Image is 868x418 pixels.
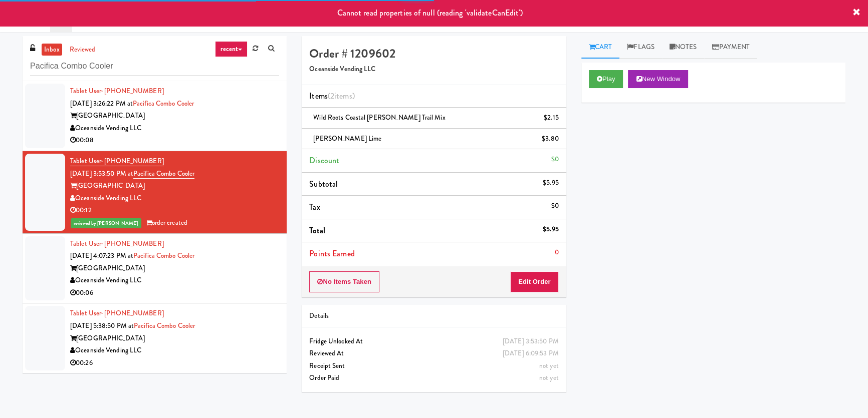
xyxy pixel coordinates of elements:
[539,373,559,382] span: not yet
[313,113,445,122] span: Wild Roots Coastal [PERSON_NAME] Trail mix
[309,178,338,190] span: Subtotal
[23,303,287,373] li: Tablet User· [PHONE_NUMBER][DATE] 5:38:50 PM atPacifica Combo Cooler[GEOGRAPHIC_DATA]Oceanside Ve...
[551,200,558,212] div: $0
[70,86,164,96] a: Tablet User· [PHONE_NUMBER]
[337,7,523,19] span: Cannot read properties of null (reading 'validateCanEdit')
[23,234,287,304] li: Tablet User· [PHONE_NUMBER][DATE] 4:07:23 PM atPacifica Combo Cooler[GEOGRAPHIC_DATA]Oceanside Ve...
[70,239,164,248] a: Tablet User· [PHONE_NUMBER]
[543,223,559,236] div: $5.95
[334,90,352,102] ng-pluralize: items
[503,347,559,360] div: [DATE] 6:09:53 PM
[328,90,355,102] span: (2 )
[23,81,287,151] li: Tablet User· [PHONE_NUMBER][DATE] 3:26:22 PM atPacifica Combo Cooler[GEOGRAPHIC_DATA]Oceanside Ve...
[23,151,287,234] li: Tablet User· [PHONE_NUMBER][DATE] 3:53:50 PM atPacifica Combo Cooler[GEOGRAPHIC_DATA]Oceanside Ve...
[619,36,662,59] a: Flags
[70,169,133,178] span: [DATE] 3:53:50 PM at
[510,271,559,292] button: Edit Order
[309,47,558,60] h4: Order # 1209602
[30,57,279,76] input: Search vision orders
[309,248,354,259] span: Points Earned
[313,134,381,143] span: [PERSON_NAME] Lime
[309,372,558,384] div: Order Paid
[133,251,194,260] a: Pacifica Combo Cooler
[70,308,164,318] a: Tablet User· [PHONE_NUMBER]
[589,70,623,88] button: Play
[309,347,558,360] div: Reviewed At
[42,44,62,56] a: inbox
[70,204,279,217] div: 00:12
[70,122,279,135] div: Oceanside Vending LLC
[70,287,279,299] div: 00:06
[70,134,279,147] div: 00:08
[67,44,98,56] a: reviewed
[70,344,279,357] div: Oceanside Vending LLC
[101,156,164,166] span: · [PHONE_NUMBER]
[309,90,354,102] span: Items
[70,357,279,369] div: 00:26
[542,133,559,145] div: $3.80
[146,218,187,227] span: order created
[101,239,164,248] span: · [PHONE_NUMBER]
[71,218,141,228] span: reviewed by [PERSON_NAME]
[70,321,134,330] span: [DATE] 5:38:50 PM at
[543,177,559,189] div: $5.95
[628,70,688,88] button: New Window
[70,262,279,275] div: [GEOGRAPHIC_DATA]
[503,335,559,348] div: [DATE] 3:53:50 PM
[544,112,559,124] div: $2.15
[309,360,558,372] div: Receipt Sent
[70,192,279,205] div: Oceanside Vending LLC
[309,335,558,348] div: Fridge Unlocked At
[134,321,195,330] a: Pacifica Combo Cooler
[70,332,279,345] div: [GEOGRAPHIC_DATA]
[309,66,558,73] h5: Oceanside Vending LLC
[70,274,279,287] div: Oceanside Vending LLC
[581,36,620,59] a: Cart
[133,169,194,179] a: Pacifica Combo Cooler
[539,361,559,370] span: not yet
[662,36,705,59] a: Notes
[309,271,379,292] button: No Items Taken
[70,110,279,122] div: [GEOGRAPHIC_DATA]
[70,180,279,192] div: [GEOGRAPHIC_DATA]
[215,41,248,57] a: recent
[551,153,558,166] div: $0
[555,246,559,259] div: 0
[101,86,164,96] span: · [PHONE_NUMBER]
[101,308,164,318] span: · [PHONE_NUMBER]
[704,36,757,59] a: Payment
[309,310,558,322] div: Details
[309,201,320,213] span: Tax
[309,155,339,166] span: Discount
[309,225,325,236] span: Total
[70,156,164,166] a: Tablet User· [PHONE_NUMBER]
[133,99,194,108] a: Pacifica Combo Cooler
[70,251,133,260] span: [DATE] 4:07:23 PM at
[70,99,133,108] span: [DATE] 3:26:22 PM at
